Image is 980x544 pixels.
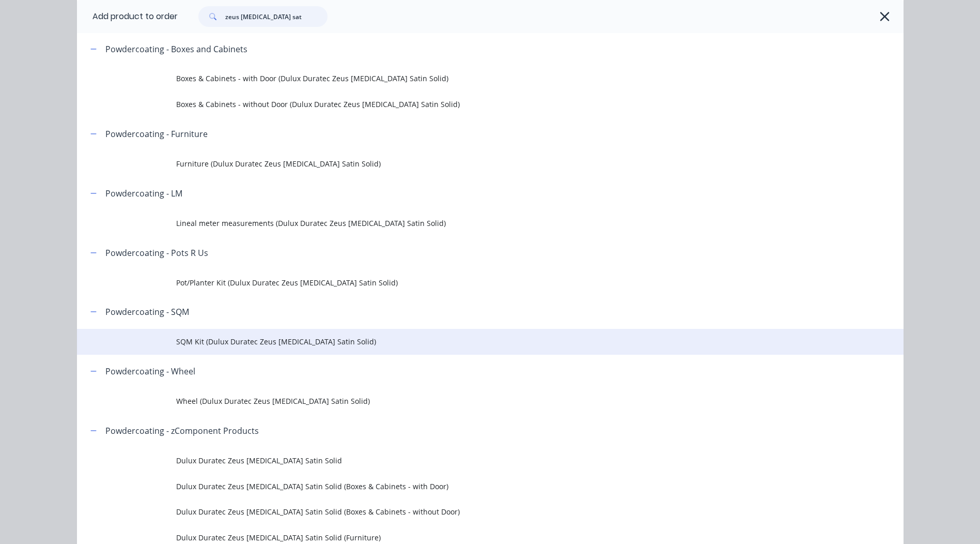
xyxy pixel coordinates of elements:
[176,506,758,517] span: Dulux Duratec Zeus [MEDICAL_DATA] Satin Solid (Boxes & Cabinets - without Door)
[176,396,758,406] span: Wheel (Dulux Duratec Zeus [MEDICAL_DATA] Satin Solid)
[176,73,758,84] span: Boxes & Cabinets - with Door (Dulux Duratec Zeus [MEDICAL_DATA] Satin Solid)
[105,43,247,55] div: Powdercoating - Boxes and Cabinets
[176,481,758,492] span: Dulux Duratec Zeus [MEDICAL_DATA] Satin Solid (Boxes & Cabinets - with Door)
[176,455,758,466] span: Dulux Duratec Zeus [MEDICAL_DATA] Satin Solid
[176,99,758,110] span: Boxes & Cabinets - without Door (Dulux Duratec Zeus [MEDICAL_DATA] Satin Solid)
[225,6,328,27] input: Search...
[105,306,189,318] div: Powdercoating - SQM
[176,277,758,288] span: Pot/Planter Kit (Dulux Duratec Zeus [MEDICAL_DATA] Satin Solid)
[105,128,208,140] div: Powdercoating - Furniture
[176,218,758,229] span: Lineal meter measurements (Dulux Duratec Zeus [MEDICAL_DATA] Satin Solid)
[176,336,758,347] span: SQM Kit (Dulux Duratec Zeus [MEDICAL_DATA] Satin Solid)
[105,425,259,437] div: Powdercoating - zComponent Products
[105,187,182,200] div: Powdercoating - LM
[105,247,208,259] div: Powdercoating - Pots R Us
[105,365,195,377] div: Powdercoating - Wheel
[176,532,758,543] span: Dulux Duratec Zeus [MEDICAL_DATA] Satin Solid (Furniture)
[176,158,758,169] span: Furniture (Dulux Duratec Zeus [MEDICAL_DATA] Satin Solid)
